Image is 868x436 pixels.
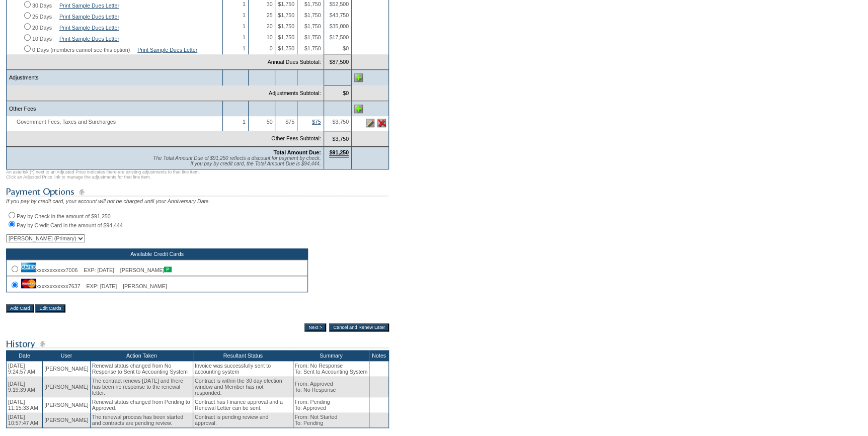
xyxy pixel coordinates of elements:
td: $0 [324,85,351,101]
span: 30 [267,1,273,7]
img: icon_primary.gif [164,267,172,272]
span: The Total Amount Due of $91,250 reflects a discount for payment by check. If you pay by credit ca... [153,155,321,166]
span: $75 [285,119,294,125]
img: Add Adjustments line item [354,73,363,82]
span: Government Fees, Taxes and Surcharges [9,119,121,125]
th: Action Taken [90,350,193,361]
img: Delete this line item [377,119,386,127]
td: Adjustments Subtotal: [7,85,324,101]
input: Next > [304,323,326,331]
span: $1,750 [304,1,321,7]
span: $17,500 [329,34,349,40]
td: From: Pending To: Approved [293,397,369,412]
th: Notes [369,350,389,361]
td: From: No Response To: Sent to Accounting System [293,361,369,376]
img: Edit this line item [366,119,374,127]
span: 20 [267,23,273,29]
span: $0 [343,45,349,51]
span: 1 [243,34,246,40]
span: 1 [243,1,246,7]
img: subTtlHistory.gif [6,337,388,350]
td: [PERSON_NAME] [43,412,91,428]
span: $3,750 [332,119,349,125]
label: 30 Days [32,3,52,9]
span: $43,750 [329,12,349,18]
td: [DATE] 9:24:57 AM [7,361,43,376]
td: $87,500 [324,54,351,70]
span: $1,750 [304,34,321,40]
td: From: Not Started To: Pending [293,412,369,428]
a: Print Sample Dues Letter [137,47,197,53]
span: An asterisk (*) next to an Adjusted Price indicates there are existing adjustments to that line i... [6,169,200,180]
td: Contract has Finance approval and a Renewal Letter can be sent. [193,397,293,412]
a: Print Sample Dues Letter [59,36,119,42]
span: 50 [267,119,273,125]
a: $75 [312,119,321,125]
label: 20 Days [32,25,52,31]
span: $1,750 [278,34,294,40]
span: xxxxxxxxxxx7006 EXP: [DATE] [PERSON_NAME] [21,267,172,273]
label: Pay by Check in the amount of $91,250 [17,213,111,219]
span: 0 [270,45,273,51]
td: The renewal process has been started and contracts are pending review. [90,412,193,428]
span: $1,750 [278,12,294,18]
span: 1 [243,119,246,125]
span: $1,750 [278,23,294,29]
td: Contract is pending review and approval. [193,412,293,428]
td: Other Fees Subtotal: [7,131,324,146]
label: 25 Days [32,14,52,20]
span: $1,750 [278,1,294,7]
td: Annual Dues Subtotal: [7,54,324,70]
th: Summary [293,350,369,361]
span: 1 [243,45,246,51]
td: [PERSON_NAME] [43,376,91,397]
span: 1 [243,23,246,29]
span: $1,750 [304,45,321,51]
img: icon_cc_mc.gif [21,279,36,288]
input: Edit Cards [35,304,65,312]
img: icon_cc_amex.gif [21,263,36,272]
input: Add Card [6,304,34,312]
span: xxxxxxxxxxxx7637 EXP: [DATE] [PERSON_NAME] [21,283,167,289]
td: Renewal status changed from No Response to Sent to Accounting System [90,361,193,376]
img: subTtlPaymentOptions.gif [6,186,388,198]
a: Print Sample Dues Letter [59,3,119,9]
span: 1 [243,12,246,18]
a: Print Sample Dues Letter [59,14,119,20]
td: Contract is within the 30 day election window and Member has not responded. [193,376,293,397]
span: $1,750 [304,23,321,29]
th: Date [7,350,43,361]
label: Pay by Credit Card in the amount of $94,444 [17,222,123,228]
span: $1,750 [304,12,321,18]
span: $91,250 [329,149,349,157]
td: $3,750 [324,131,351,146]
span: If you pay by credit card, your account will not be charged until your Anniversary Date. [6,198,210,204]
td: [PERSON_NAME] [43,361,91,376]
a: Print Sample Dues Letter [59,25,119,31]
td: Other Fees [7,101,223,117]
span: 25 [267,12,273,18]
span: 10 [267,34,273,40]
td: [PERSON_NAME] [43,397,91,412]
label: 0 Days (members cannot see this option) [32,47,130,53]
span: $35,000 [329,23,349,29]
label: 10 Days [32,36,52,42]
td: [DATE] 10:57:47 AM [7,412,43,428]
td: From: Approved To: No Response [293,376,369,397]
img: Add Other Fees line item [354,105,363,113]
td: The contract renews [DATE] and there has been no response to the renewal letter. [90,376,193,397]
td: Adjustments [7,70,223,85]
th: User [43,350,91,361]
td: Renewal status changed from Pending to Approved. [90,397,193,412]
span: $1,750 [278,45,294,51]
td: [DATE] 9:19:39 AM [7,376,43,397]
th: Resultant Status [193,350,293,361]
input: Cancel and Renew Later [329,323,389,331]
span: $52,500 [329,1,349,7]
th: Available Credit Cards [7,248,308,259]
td: Invoice was successfully sent to accounting system [193,361,293,376]
td: Total Amount Due: [7,146,324,169]
td: [DATE] 11:15:33 AM [7,397,43,412]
